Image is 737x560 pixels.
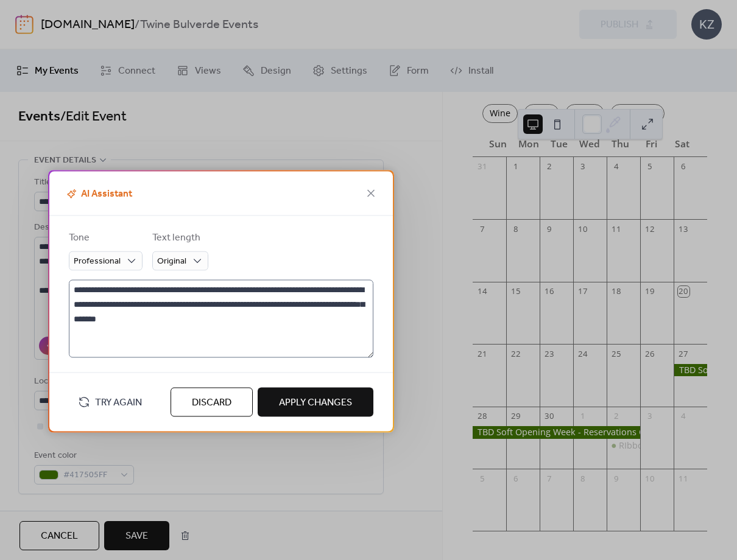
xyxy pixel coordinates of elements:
[69,391,151,413] button: Try Again
[74,253,121,270] span: Professional
[152,231,206,245] div: Text length
[171,388,253,417] button: Discard
[69,231,140,245] div: Tone
[157,253,186,270] span: Original
[64,187,132,201] span: AI Assistant
[192,396,231,410] span: Discard
[95,396,142,410] span: Try Again
[258,388,373,417] button: Apply Changes
[279,396,352,410] span: Apply Changes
